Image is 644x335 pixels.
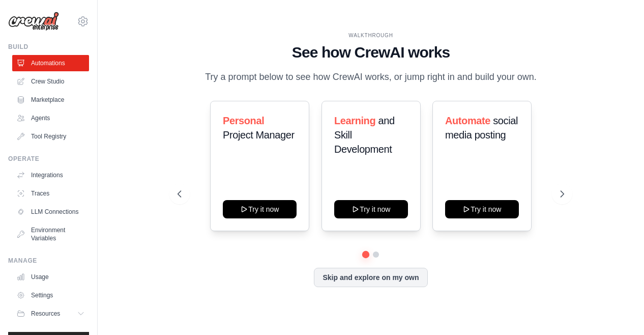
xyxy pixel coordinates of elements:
button: Skip and explore on my own [314,268,427,287]
button: Resources [12,305,89,322]
span: Personal [223,115,264,126]
div: WALKTHROUGH [178,32,564,39]
h1: See how CrewAI works [178,43,564,62]
button: Try it now [223,200,297,218]
a: Agents [12,110,89,126]
div: Manage [8,257,89,265]
a: Automations [12,55,89,71]
a: LLM Connections [12,204,89,220]
a: Tool Registry [12,128,89,145]
span: Learning [334,115,375,126]
span: Project Manager [223,129,295,141]
button: Try it now [445,200,519,218]
a: Traces [12,185,89,202]
img: Logo [8,12,59,31]
a: Usage [12,269,89,285]
p: Try a prompt below to see how CrewAI works, or jump right in and build your own. [200,70,542,85]
a: Environment Variables [12,222,89,246]
span: Automate [445,115,490,126]
span: Resources [31,310,60,318]
a: Marketplace [12,92,89,108]
div: Operate [8,155,89,163]
button: Try it now [334,200,408,218]
span: and Skill Development [334,115,395,155]
div: Build [8,43,89,51]
a: Crew Studio [12,73,89,90]
a: Integrations [12,167,89,183]
a: Settings [12,287,89,303]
